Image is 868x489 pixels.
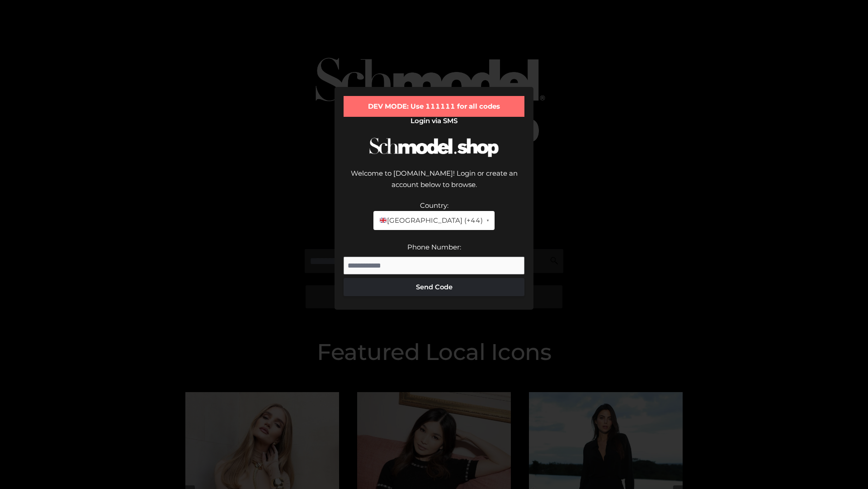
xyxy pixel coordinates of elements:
div: DEV MODE: Use 111111 for all codes [344,96,524,117]
h2: Login via SMS [344,117,524,125]
button: Send Code [344,278,524,296]
div: Welcome to [DOMAIN_NAME]! Login or create an account below to browse. [344,168,524,200]
img: Schmodel Logo [366,129,502,165]
label: Phone Number: [407,243,461,251]
span: [GEOGRAPHIC_DATA] (+44) [379,215,482,226]
img: 🇬🇧 [380,217,387,224]
label: Country: [420,201,448,210]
